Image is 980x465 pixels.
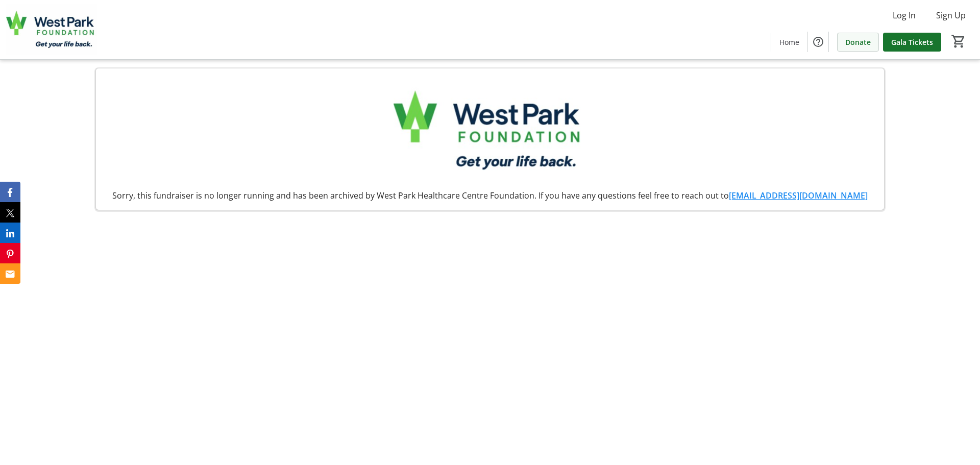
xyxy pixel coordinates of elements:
[893,9,916,21] span: Log In
[845,37,871,47] span: Donate
[936,9,966,21] span: Sign Up
[104,189,876,202] div: Sorry, this fundraiser is no longer running and has been archived by West Park Healthcare Centre ...
[779,37,799,47] span: Home
[891,37,933,47] span: Gala Tickets
[394,77,586,185] img: West Park Healthcare Centre Foundation logo
[837,33,879,52] a: Donate
[949,32,968,51] button: Cart
[771,33,807,52] a: Home
[808,32,828,52] button: Help
[6,4,97,55] img: West Park Healthcare Centre Foundation's Logo
[883,33,941,52] a: Gala Tickets
[928,7,974,23] button: Sign Up
[885,7,924,23] button: Log In
[729,190,868,201] a: [EMAIL_ADDRESS][DOMAIN_NAME]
